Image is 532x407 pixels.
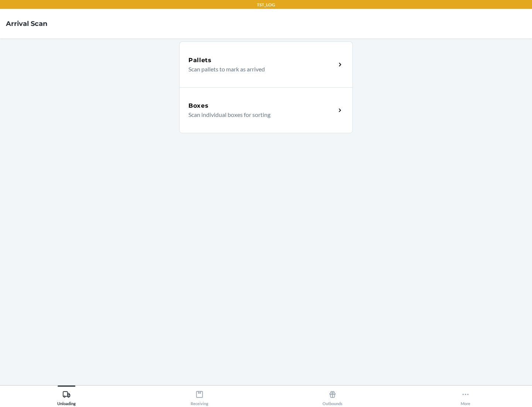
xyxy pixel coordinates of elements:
a: PalletsScan pallets to mark as arrived [179,41,353,87]
div: Unloading [57,387,76,406]
a: BoxesScan individual boxes for sorting [179,87,353,133]
button: Receiving [133,386,266,406]
div: More [461,387,470,406]
div: Outbounds [323,387,342,406]
p: Scan pallets to mark as arrived [188,65,330,74]
h5: Boxes [188,101,209,110]
h4: Arrival Scan [6,19,47,28]
button: Outbounds [266,386,399,406]
button: More [399,386,532,406]
p: TST_LOG [257,1,275,8]
p: Scan individual boxes for sorting [188,110,330,119]
h5: Pallets [188,56,212,65]
div: Receiving [191,387,208,406]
